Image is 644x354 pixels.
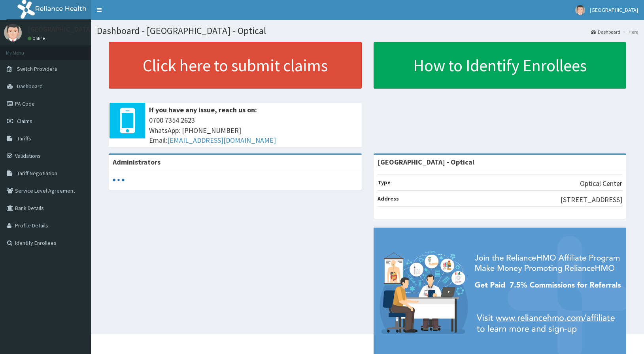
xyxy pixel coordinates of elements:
[109,42,362,89] a: Click here to submit claims
[28,26,93,33] p: [GEOGRAPHIC_DATA]
[591,28,620,35] a: Dashboard
[17,65,57,72] span: Switch Providers
[17,135,31,142] span: Tariffs
[17,170,57,177] span: Tariff Negotiation
[149,105,257,114] b: If you have any issue, reach us on:
[167,136,276,145] a: [EMAIL_ADDRESS][DOMAIN_NAME]
[149,115,358,146] span: 0700 7354 2623 WhatsApp: [PHONE_NUMBER] Email:
[17,83,43,90] span: Dashboard
[113,157,161,167] b: Administrators
[28,36,47,41] a: Online
[580,178,622,189] p: Optical Center
[374,42,627,89] a: How to Identify Enrollees
[575,5,585,15] img: User Image
[4,24,22,42] img: User Image
[17,117,32,125] span: Claims
[378,195,399,202] b: Address
[590,6,638,13] span: [GEOGRAPHIC_DATA]
[113,174,125,186] svg: audio-loading
[621,28,638,35] li: Here
[378,157,474,167] strong: [GEOGRAPHIC_DATA] - Optical
[378,179,391,186] b: Type
[97,26,638,36] h1: Dashboard - [GEOGRAPHIC_DATA] - Optical
[561,195,622,205] p: [STREET_ADDRESS]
